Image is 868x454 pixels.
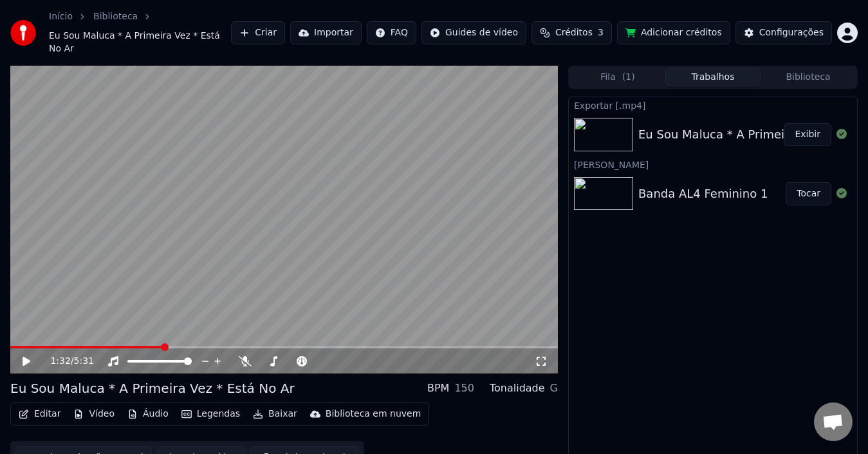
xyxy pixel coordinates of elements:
div: [PERSON_NAME] [569,156,857,172]
div: Eu Sou Maluca * A Primeira Vez * Está No Ar [10,379,295,397]
button: Biblioteca [761,68,856,86]
div: Tonalidade [490,381,545,396]
span: ( 1 ) [622,71,635,84]
a: Biblioteca [93,10,138,23]
span: Créditos [555,26,593,39]
span: 1:32 [50,355,70,368]
span: Eu Sou Maluca * A Primeira Vez * Está No Ar [49,30,231,55]
nav: breadcrumb [49,10,231,55]
button: Importar [290,21,362,44]
button: Trabalhos [665,68,761,86]
button: Editar [14,405,66,423]
button: Tocar [786,182,831,205]
div: / [50,355,81,368]
button: FAQ [367,21,416,44]
div: BPM [427,381,449,396]
div: G [550,381,558,396]
div: Exportar [.mp4] [569,97,857,113]
span: 3 [598,26,604,39]
a: Bate-papo aberto [814,402,853,441]
div: Biblioteca em nuvem [326,408,421,421]
button: Fila [570,68,665,86]
span: 5:31 [74,355,94,368]
button: Guides de vídeo [421,21,526,44]
div: Configurações [759,26,824,39]
img: youka [10,20,36,46]
button: Criar [231,21,285,44]
button: Adicionar créditos [617,21,730,44]
button: Áudio [122,405,174,423]
div: 150 [454,381,474,396]
button: Créditos3 [531,21,612,44]
div: Banda AL4 Feminino 1 [638,185,768,203]
button: Configurações [735,21,832,44]
a: Início [49,10,73,23]
button: Legendas [176,405,245,423]
button: Exibir [784,123,831,146]
button: Vídeo [68,405,120,423]
button: Baixar [248,405,302,423]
